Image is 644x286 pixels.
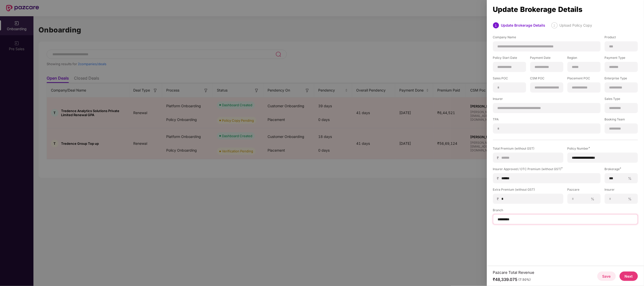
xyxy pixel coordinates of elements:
div: Pazcare Total Revenue [493,270,535,275]
span: % [626,196,634,201]
label: Placement POC [567,76,601,82]
label: Branch [493,208,638,214]
span: 1 [495,24,497,27]
div: Brokerage [605,167,638,171]
div: Update Brokerage Details [493,7,638,12]
span: % [589,196,597,201]
button: Save [597,272,616,281]
span: % [626,176,634,181]
label: Pazcare [567,187,601,194]
label: Insurer [605,187,638,194]
label: Booking Team [605,117,638,123]
label: Payment Type [605,56,638,62]
label: TPA [493,117,601,123]
span: 2 [554,24,556,27]
span: ₹ [497,176,501,181]
div: Insurer Approved / OTC Premium (without GST) [493,167,601,171]
label: Enterprise Type [605,76,638,82]
label: Region [567,56,601,62]
label: Payment Date [530,56,563,62]
div: (7.50%) [519,278,531,282]
label: Extra Premium (without GST) [493,187,563,194]
label: Total Premium (without GST) [493,146,563,153]
label: Company Name [493,35,601,41]
label: Sales POC [493,76,526,82]
label: Sales Type [605,97,638,103]
div: Update Brokerage Details [501,22,545,28]
div: ₹48,339.075 [493,277,535,282]
span: ₹ [497,155,501,160]
button: Next [620,272,638,281]
div: Policy Number [567,146,638,151]
span: ₹ [497,196,501,201]
label: Policy Start Date [493,56,526,62]
label: Product [605,35,638,41]
label: CSM POC [530,76,563,82]
div: Upload Policy Copy [560,22,592,28]
label: Insurer [493,97,601,103]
